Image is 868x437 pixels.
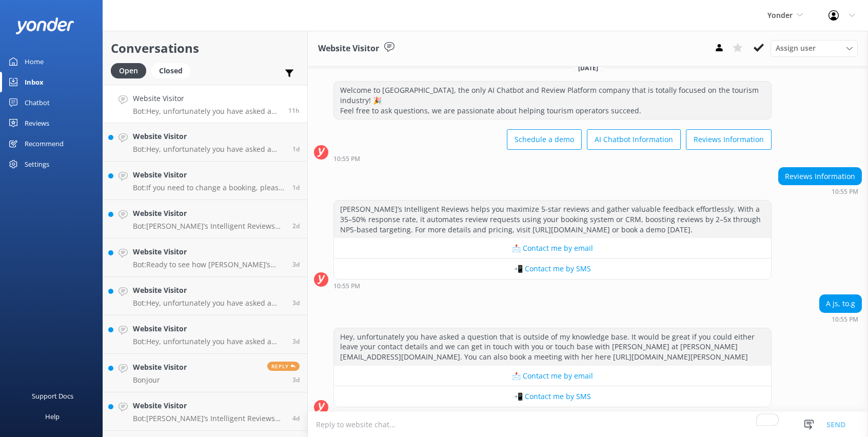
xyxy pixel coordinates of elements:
[832,316,858,323] strong: 10:55 PM
[292,337,300,346] span: Aug 30 2025 09:03am (UTC +12:00) Pacific/Auckland
[111,38,300,58] h2: Conversations
[686,129,772,150] button: Reviews Information
[25,51,44,72] div: Home
[334,201,771,238] div: [PERSON_NAME]’s Intelligent Reviews helps you maximize 5-star reviews and gather valuable feedbac...
[308,412,868,437] textarea: To enrich screen reader interactions, please activate Accessibility in Grammarly extension settings
[133,145,285,154] p: Bot: Hey, unfortunately you have asked a question that is outside of my knowledge base. It would ...
[333,410,772,417] div: Sep 02 2025 04:55pm (UTC +12:00) Pacific/Auckland
[133,208,285,219] h4: Website Visitor
[292,222,300,230] span: Sep 01 2025 03:49am (UTC +12:00) Pacific/Auckland
[333,282,772,289] div: Sep 02 2025 04:55pm (UTC +12:00) Pacific/Auckland
[25,92,50,113] div: Chatbot
[819,315,862,323] div: Sep 02 2025 04:55pm (UTC +12:00) Pacific/Auckland
[334,366,771,386] button: 📩 Contact me by email
[25,113,49,133] div: Reviews
[292,375,300,384] span: Aug 30 2025 09:03am (UTC +12:00) Pacific/Auckland
[103,123,307,162] a: Website VisitorBot:Hey, unfortunately you have asked a question that is outside of my knowledge b...
[292,183,300,192] span: Sep 01 2025 06:07am (UTC +12:00) Pacific/Auckland
[334,238,771,259] button: 📩 Contact me by email
[333,411,360,417] strong: 10:55 PM
[334,386,771,407] button: 📲 Contact me by SMS
[771,40,858,56] div: Assign User
[103,392,307,431] a: Website VisitorBot:[PERSON_NAME]’s Intelligent Reviews helps you maximize 5-star reviews and gath...
[587,129,681,150] button: AI Chatbot Information
[151,63,190,78] div: Closed
[776,43,816,54] span: Assign user
[15,17,74,34] img: yonder-white-logo.png
[133,400,285,411] h4: Website Visitor
[133,183,285,192] p: Bot: If you need to change a booking, please contact the operator with whom you made the booking.
[25,133,64,154] div: Recommend
[133,107,281,116] p: Bot: Hey, unfortunately you have asked a question that is outside of my knowledge base. It would ...
[292,414,300,423] span: Aug 29 2025 10:28pm (UTC +12:00) Pacific/Auckland
[267,362,300,371] span: Reply
[333,155,772,162] div: Sep 02 2025 04:55pm (UTC +12:00) Pacific/Auckland
[288,106,300,115] span: Sep 02 2025 04:55pm (UTC +12:00) Pacific/Auckland
[820,295,861,312] div: A js, to.g
[133,93,281,104] h4: Website Visitor
[133,323,285,334] h4: Website Visitor
[133,337,285,346] p: Bot: Hey, unfortunately you have asked a question that is outside of my knowledge base. It would ...
[103,277,307,315] a: Website VisitorBot:Hey, unfortunately you have asked a question that is outside of my knowledge b...
[334,259,771,279] button: 📲 Contact me by SMS
[103,200,307,239] a: Website VisitorBot:[PERSON_NAME]’s Intelligent Reviews helps you maximize 5-star reviews and gath...
[133,260,285,269] p: Bot: Ready to see how [PERSON_NAME]’s products can help grow your business? Schedule a demo with ...
[103,162,307,200] a: Website VisitorBot:If you need to change a booking, please contact the operator with whom you mad...
[133,222,285,231] p: Bot: [PERSON_NAME]’s Intelligent Reviews helps you maximize 5-star reviews and gather valuable fe...
[103,239,307,277] a: Website VisitorBot:Ready to see how [PERSON_NAME]’s products can help grow your business? Schedul...
[507,129,582,150] button: Schedule a demo
[32,386,73,406] div: Support Docs
[151,65,195,76] a: Closed
[333,156,360,162] strong: 10:55 PM
[103,354,307,392] a: Website VisitorBonjourReply3d
[111,65,151,76] a: Open
[334,82,771,119] div: Welcome to [GEOGRAPHIC_DATA], the only AI Chatbot and Review Platform company that is totally foc...
[779,168,861,185] div: Reviews Information
[832,189,858,195] strong: 10:55 PM
[25,154,49,174] div: Settings
[133,131,285,142] h4: Website Visitor
[103,85,307,123] a: Website VisitorBot:Hey, unfortunately you have asked a question that is outside of my knowledge b...
[103,315,307,354] a: Website VisitorBot:Hey, unfortunately you have asked a question that is outside of my knowledge b...
[111,63,146,78] div: Open
[133,362,187,373] h4: Website Visitor
[292,145,300,153] span: Sep 02 2025 12:19am (UTC +12:00) Pacific/Auckland
[334,328,771,366] div: Hey, unfortunately you have asked a question that is outside of my knowledge base. It would be gr...
[572,64,604,72] span: [DATE]
[778,188,862,195] div: Sep 02 2025 04:55pm (UTC +12:00) Pacific/Auckland
[333,283,360,289] strong: 10:55 PM
[25,72,44,92] div: Inbox
[767,10,793,20] span: Yonder
[292,260,300,269] span: Aug 30 2025 01:01pm (UTC +12:00) Pacific/Auckland
[318,42,379,55] h3: Website Visitor
[133,375,187,385] p: Bonjour
[133,169,285,181] h4: Website Visitor
[133,299,285,308] p: Bot: Hey, unfortunately you have asked a question that is outside of my knowledge base. It would ...
[133,246,285,257] h4: Website Visitor
[133,285,285,296] h4: Website Visitor
[292,299,300,307] span: Aug 30 2025 09:06am (UTC +12:00) Pacific/Auckland
[133,414,285,423] p: Bot: [PERSON_NAME]’s Intelligent Reviews helps you maximize 5-star reviews and gather valuable fe...
[45,406,60,427] div: Help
